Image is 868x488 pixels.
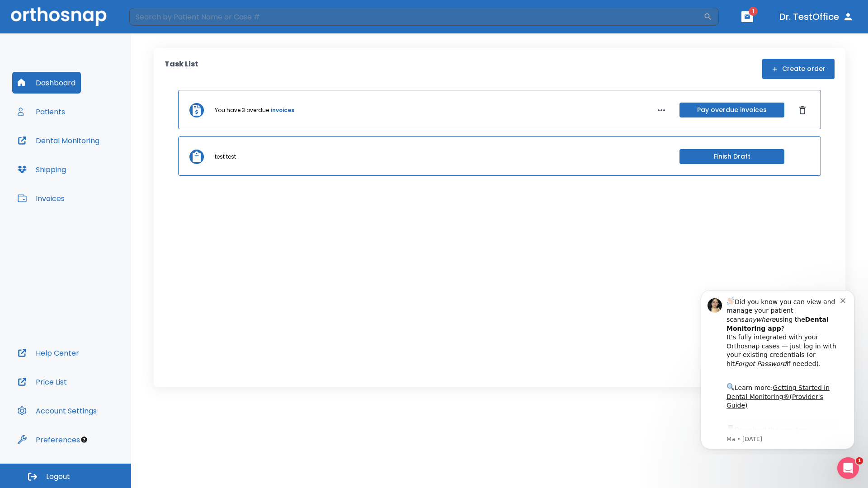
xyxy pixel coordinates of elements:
[80,436,88,444] div: Tooltip anchor
[795,103,810,117] button: Dismiss
[12,429,85,450] button: Preferences
[271,106,294,114] a: invoices
[46,472,70,482] span: Logout
[776,9,857,25] button: Dr. TestOffice
[12,371,72,393] button: Price List
[39,144,120,160] a: App Store
[12,101,71,122] button: Patients
[679,103,784,117] button: Pay overdue invoices
[12,342,85,364] button: Help Center
[129,8,703,26] input: Search by Patient Name or Case #
[153,14,160,21] button: Dismiss notification
[215,106,269,114] p: You have 3 overdue
[11,7,107,26] img: Orthosnap
[12,188,70,209] button: Invoices
[12,400,102,422] button: Account Settings
[12,159,71,180] button: Shipping
[39,142,153,188] div: Download the app: | ​ Let us know if you need help getting started!
[762,59,835,79] button: Create order
[12,72,81,94] button: Dashboard
[12,130,105,151] button: Dental Monitoring
[749,7,758,16] span: 1
[687,282,868,455] iframe: Intercom notifications message
[837,457,859,479] iframe: Intercom live chat
[165,59,198,79] p: Task List
[215,153,236,161] p: test test
[856,457,863,465] span: 1
[679,149,784,164] button: Finish Draft
[39,153,153,161] p: Message from Ma, sent 4w ago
